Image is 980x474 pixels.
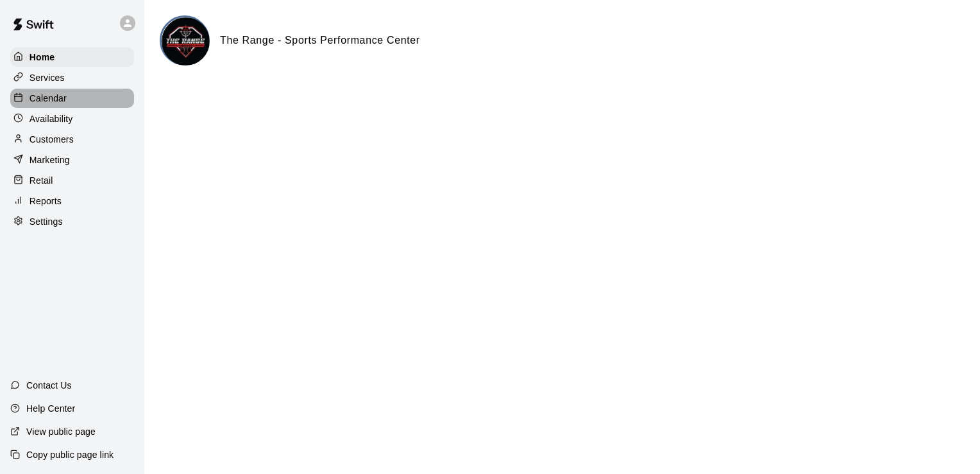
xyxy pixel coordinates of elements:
p: Marketing [30,154,70,166]
a: Availability [10,109,134,128]
a: Settings [10,212,134,231]
a: Services [10,68,134,87]
a: Customers [10,130,134,149]
a: Home [10,48,134,67]
p: Reports [30,195,62,207]
a: Retail [10,171,134,190]
p: Copy public page link [26,448,114,461]
p: Services [30,71,65,84]
p: Contact Us [26,379,72,392]
p: Help Center [26,402,75,415]
p: Availability [30,112,73,125]
p: Calendar [30,92,67,105]
p: Settings [30,215,63,228]
h6: The Range - Sports Performance Center [220,32,420,49]
p: View public page [26,425,96,438]
a: Calendar [10,89,134,108]
p: Home [30,51,55,64]
p: Customers [30,133,74,146]
a: Marketing [10,150,134,170]
img: The Range - Sports Performance Center logo [162,17,210,66]
a: Reports [10,191,134,211]
p: Retail [30,174,53,187]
